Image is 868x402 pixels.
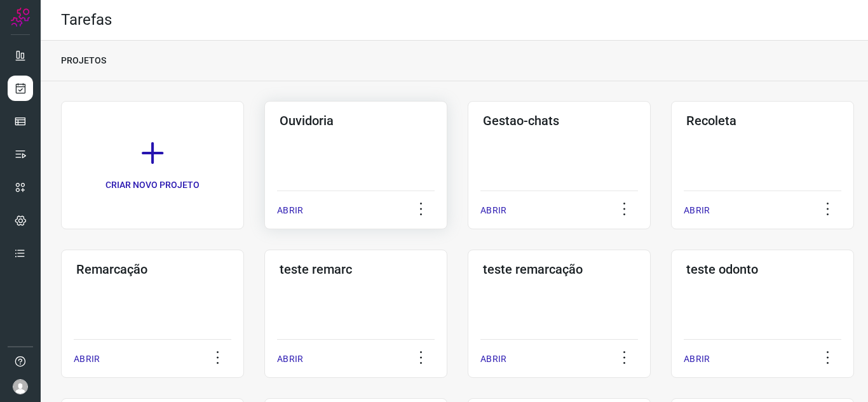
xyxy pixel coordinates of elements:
[280,262,432,277] h3: teste remarc
[483,262,635,277] h3: teste remarcação
[61,54,106,67] p: PROJETOS
[684,352,710,366] p: ABRIR
[13,379,28,394] img: avatar-user-boy.jpg
[483,113,635,128] h3: Gestao-chats
[480,352,506,366] p: ABRIR
[686,113,839,128] h3: Recoleta
[11,8,30,27] img: Logo
[76,262,229,277] h3: Remarcação
[277,204,303,217] p: ABRIR
[61,11,112,29] h2: Tarefas
[684,204,710,217] p: ABRIR
[480,204,506,217] p: ABRIR
[686,262,839,277] h3: teste odonto
[280,113,432,128] h3: Ouvidoria
[105,178,200,192] p: CRIAR NOVO PROJETO
[277,352,303,366] p: ABRIR
[74,352,100,366] p: ABRIR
